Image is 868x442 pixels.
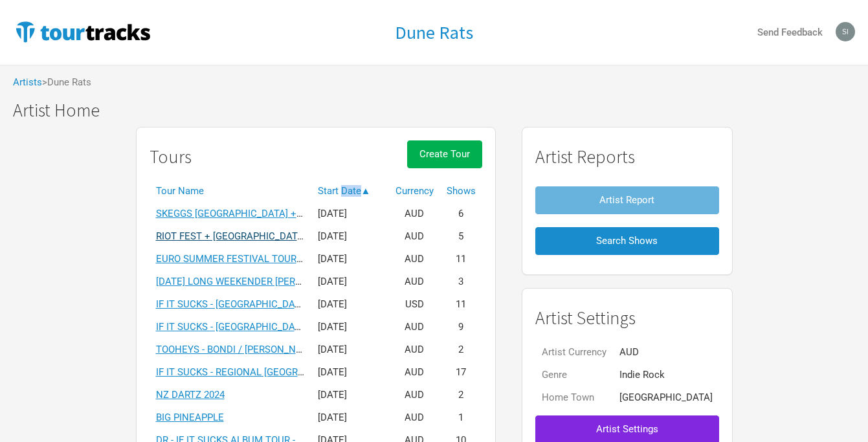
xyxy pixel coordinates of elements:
td: 11 [440,293,482,316]
td: Home Town [535,386,613,409]
td: 11 [440,248,482,271]
td: [DATE] [311,406,389,429]
td: [DATE] [311,271,389,293]
td: Artist Currency [535,341,613,364]
td: [DATE] [311,248,389,271]
td: [DATE] [311,203,389,225]
a: [DATE] LONG WEEKENDER [PERSON_NAME] [156,276,350,287]
td: Indie Rock [613,364,719,386]
a: SKEGGS [GEOGRAPHIC_DATA] + [GEOGRAPHIC_DATA] 2025 [156,208,416,219]
td: [GEOGRAPHIC_DATA] [613,386,719,409]
td: [DATE] [311,338,389,361]
h1: Dune Rats [395,21,473,44]
td: 9 [440,316,482,338]
a: Dune Rats [395,23,473,43]
th: Shows [440,180,482,203]
td: 2 [440,338,482,361]
td: AUD [389,271,440,293]
td: [DATE] [311,316,389,338]
a: EURO SUMMER FESTIVAL TOUR 2025 [156,253,320,265]
button: Artist Report [535,186,719,214]
td: AUD [389,316,440,338]
th: Tour Name [150,180,311,203]
td: 17 [440,361,482,384]
img: TourTracks [13,19,153,45]
span: Artist Settings [596,423,658,435]
td: AUD [389,406,440,429]
td: 2 [440,384,482,406]
span: > Dune Rats [42,78,91,87]
td: 6 [440,203,482,225]
a: IF IT SUCKS - REGIONAL [GEOGRAPHIC_DATA] [156,366,357,378]
span: Artist Report [599,194,654,206]
td: [DATE] [311,384,389,406]
td: AUD [613,341,719,364]
a: IF IT SUCKS - [GEOGRAPHIC_DATA] /[GEOGRAPHIC_DATA] 2025 [156,321,432,333]
td: [DATE] [311,293,389,316]
h1: Tours [150,147,192,167]
td: 1 [440,406,482,429]
td: USD [389,293,440,316]
img: simoncloonan [836,22,855,41]
a: Artists [13,76,42,88]
a: Artist Report [535,180,719,221]
a: IF IT SUCKS - [GEOGRAPHIC_DATA]/ CANDA 2025 [156,298,372,310]
strong: Send Feedback [757,27,823,38]
h1: Artist Reports [535,147,719,167]
td: AUD [389,338,440,361]
td: Genre [535,364,613,386]
td: AUD [389,203,440,225]
a: Create Tour [407,140,482,180]
h1: Artist Home [13,100,868,120]
button: Search Shows [535,227,719,255]
td: AUD [389,361,440,384]
td: AUD [389,248,440,271]
td: [DATE] [311,225,389,248]
td: 5 [440,225,482,248]
a: NZ DARTZ 2024 [156,389,225,401]
td: [DATE] [311,361,389,384]
span: ▲ [361,185,371,197]
a: Search Shows [535,221,719,261]
h1: Artist Settings [535,308,719,328]
button: Create Tour [407,140,482,168]
td: AUD [389,225,440,248]
th: Currency [389,180,440,203]
span: Create Tour [419,148,470,160]
span: Search Shows [596,235,658,247]
a: RIOT FEST + [GEOGRAPHIC_DATA] [156,230,306,242]
td: 3 [440,271,482,293]
th: Start Date [311,180,389,203]
a: BIG PINEAPPLE [156,412,224,423]
a: TOOHEYS - BONDI / [PERSON_NAME] [156,344,319,355]
td: AUD [389,384,440,406]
